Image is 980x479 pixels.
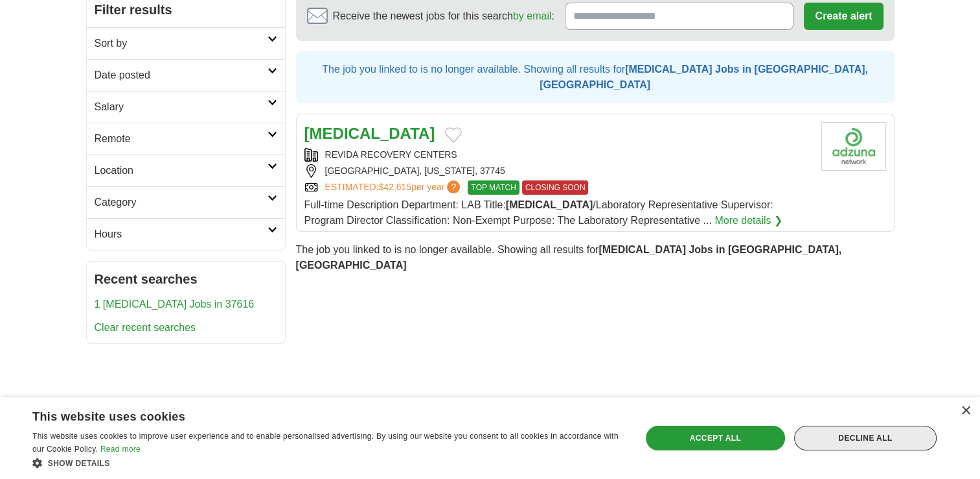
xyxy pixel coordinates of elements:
[32,405,591,424] div: This website uses cookies
[95,163,268,178] h2: Location
[87,218,285,250] a: Hours
[32,432,619,454] span: This website uses cookies to improve user experience and to enable personalised advertising. By u...
[794,426,937,450] div: Decline all
[961,406,970,416] div: Close
[95,68,268,83] h2: Date posted
[304,148,811,162] div: REVIDA RECOVERY CENTERS
[445,127,462,143] button: Add to favorite jobs
[87,186,285,218] a: Category
[48,459,110,468] span: Show details
[87,91,285,123] a: Salary
[296,51,895,103] div: The job you linked to is no longer available. Showing all results for
[95,36,268,51] h2: Sort by
[87,27,285,59] a: Sort by
[447,180,460,193] span: ?
[296,273,895,405] iframe: Ads by Google
[100,445,141,454] a: Read more, opens a new window
[468,180,519,195] span: TOP MATCH
[304,164,811,178] div: [GEOGRAPHIC_DATA], [US_STATE], 37745
[95,99,268,115] h2: Salary
[87,123,285,154] a: Remote
[95,322,196,333] a: Clear recent searches
[522,180,589,195] span: CLOSING SOON
[714,213,782,228] a: More details ❯
[87,59,285,91] a: Date posted
[95,269,277,289] h2: Recent searches
[95,131,268,147] h2: Remote
[506,199,593,210] strong: [MEDICAL_DATA]
[804,3,883,30] button: Create alert
[32,456,623,469] div: Show details
[87,154,285,186] a: Location
[296,242,895,273] div: The job you linked to is no longer available. Showing all results for
[95,299,255,310] a: 1 [MEDICAL_DATA] Jobs in 37616
[304,125,435,142] a: [MEDICAL_DATA]
[95,227,268,242] h2: Hours
[540,64,868,90] strong: [MEDICAL_DATA] Jobs in [GEOGRAPHIC_DATA], [GEOGRAPHIC_DATA]
[95,195,268,210] h2: Category
[378,182,411,192] span: $42,615
[821,122,886,171] img: Company logo
[646,426,785,450] div: Accept all
[325,180,463,195] a: ESTIMATED:$42,615per year?
[513,10,552,21] a: by email
[333,8,554,24] span: Receive the newest jobs for this search :
[304,199,773,226] span: Full-time Description Department: LAB Title: /Laboratory Representative Supervisor: Program Direc...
